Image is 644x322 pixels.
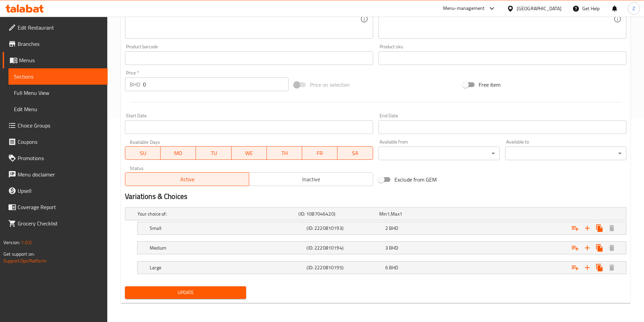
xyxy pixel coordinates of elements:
[14,72,102,81] span: Sections
[14,89,102,97] span: Full Menu View
[150,225,304,232] h5: Small
[18,121,102,130] span: Choice Groups
[130,288,241,297] span: Update
[389,224,398,233] span: BHD
[3,256,47,265] a: Support.OpsPlatform
[150,244,304,251] h5: Medium
[199,148,228,158] span: TU
[128,174,246,184] span: Active
[3,117,108,134] a: Choice Groups
[340,148,370,158] span: SA
[606,261,618,274] button: Delete Large
[581,222,593,234] button: Add new choice
[606,242,618,254] button: Delete Medium
[18,138,102,146] span: Coupons
[385,243,388,252] span: 3
[385,263,388,272] span: 6
[232,146,267,160] button: WE
[3,52,108,68] a: Menus
[196,146,231,160] button: TU
[307,264,382,271] h5: (ID: 2220810195)
[125,191,626,202] h2: Variations & Choices
[3,250,35,258] span: Get support on:
[569,242,581,254] button: Add choice group
[379,210,457,217] div: ,
[581,261,593,274] button: Add new choice
[125,208,626,220] div: Expand
[379,147,500,160] div: ​
[267,146,302,160] button: TH
[18,203,102,211] span: Coverage Report
[400,209,402,218] span: 1
[18,187,102,195] span: Upsell
[161,146,196,160] button: MO
[14,105,102,113] span: Edit Menu
[479,81,500,89] span: Free item
[8,68,108,85] a: Sections
[18,40,102,48] span: Branches
[137,222,626,234] div: Expand
[3,199,108,215] a: Coverage Report
[3,19,108,36] a: Edit Restaurant
[389,263,398,272] span: BHD
[163,148,193,158] span: MO
[443,4,485,13] div: Menu-management
[252,174,370,184] span: Inactive
[143,78,289,91] input: Please enter price
[593,261,606,274] button: Clone new choice
[302,146,337,160] button: FR
[3,215,108,232] a: Grocery Checklist
[21,238,32,247] span: 1.0.0
[305,148,335,158] span: FR
[383,3,613,35] textarea: عدس مطهو مع بهارات هندية
[391,209,399,218] span: Max
[8,85,108,101] a: Full Menu View
[593,222,606,234] button: Clone new choice
[606,222,618,234] button: Delete Small
[389,243,398,252] span: BHD
[137,210,296,217] h5: Your choice of:
[298,210,376,217] h5: (ID: 1087046420)
[249,172,373,186] button: Inactive
[125,51,373,65] input: Please enter product barcode
[128,148,158,158] span: SU
[137,261,626,274] div: Expand
[18,170,102,179] span: Menu disclaimer
[387,209,390,218] span: 1
[3,134,108,150] a: Coupons
[18,23,102,32] span: Edit Restaurant
[3,36,108,52] a: Branches
[19,56,102,64] span: Menus
[125,172,249,186] button: Active
[385,224,388,233] span: 2
[8,101,108,117] a: Edit Menu
[307,225,382,232] h5: (ID: 2220810193)
[130,3,360,35] textarea: Slow-cooked lentils with Indian spices
[379,209,387,218] span: Min
[632,5,635,12] span: Z
[394,175,437,184] span: Exclude from GEM
[505,147,626,160] div: ​
[234,148,264,158] span: WE
[270,148,299,158] span: TH
[310,81,350,89] span: Price on selection
[307,244,382,251] h5: (ID: 2220810194)
[593,242,606,254] button: Clone new choice
[337,146,373,160] button: SA
[3,150,108,166] a: Promotions
[3,238,20,247] span: Version:
[18,219,102,227] span: Grocery Checklist
[569,261,581,274] button: Add choice group
[125,286,246,299] button: Update
[18,154,102,162] span: Promotions
[125,146,161,160] button: SU
[517,5,562,12] div: [GEOGRAPHIC_DATA]
[130,80,140,88] p: BHD
[569,222,581,234] button: Add choice group
[3,183,108,199] a: Upsell
[137,242,626,254] div: Expand
[150,264,304,271] h5: Large
[379,51,626,65] input: Please enter product sku
[581,242,593,254] button: Add new choice
[3,166,108,183] a: Menu disclaimer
